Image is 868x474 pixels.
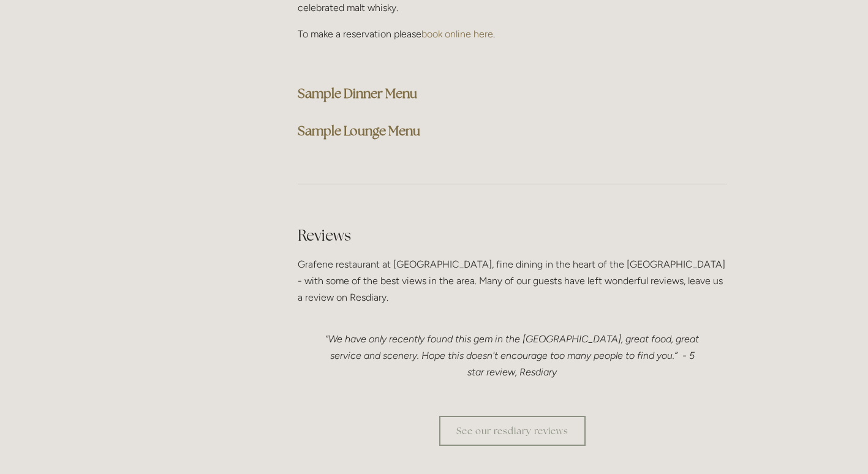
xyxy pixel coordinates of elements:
[421,28,493,40] a: book online here
[298,225,727,246] h2: Reviews
[298,122,420,139] a: Sample Lounge Menu
[298,26,727,42] p: To make a reservation please .
[439,416,586,446] a: See our resdiary reviews
[322,331,703,381] p: “We have only recently found this gem in the [GEOGRAPHIC_DATA], great food, great service and sce...
[298,85,417,102] a: Sample Dinner Menu
[298,256,727,306] p: Grafene restaurant at [GEOGRAPHIC_DATA], fine dining in the heart of the [GEOGRAPHIC_DATA] - with...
